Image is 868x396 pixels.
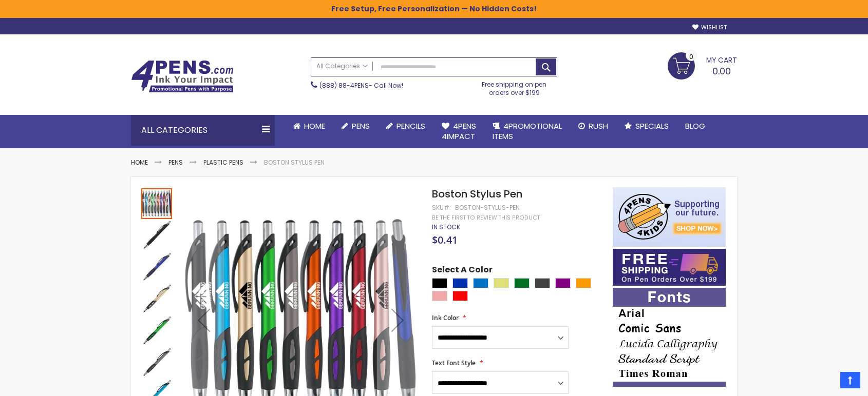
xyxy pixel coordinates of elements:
span: Select A Color [432,264,493,278]
span: In stock [432,223,460,231]
div: Boston Stylus Pen [141,346,173,378]
div: Availability [432,223,460,231]
img: 4pens 4 kids [613,187,726,247]
a: Home [131,158,148,167]
span: All Categories [316,62,368,70]
div: Boston Stylus Pen [141,251,173,283]
img: Boston Stylus Pen [141,220,172,251]
a: Be the first to review this product [432,214,540,222]
div: Orange [576,278,591,288]
strong: SKU [432,203,451,212]
span: Specials [635,121,669,131]
a: Top [840,372,860,388]
div: Blue [452,278,468,288]
span: Text Font Style [432,359,476,367]
div: Blue Light [473,278,488,288]
li: Boston Stylus Pen [264,159,325,167]
span: - Call Now! [319,81,403,90]
a: Rush [570,115,616,137]
div: Black [432,278,447,288]
span: 4PROMOTIONAL ITEMS [493,121,562,142]
img: Boston Stylus Pen [141,347,172,378]
div: Boston-Stylus-Pen [455,204,520,212]
div: Red [452,291,468,301]
span: Home [304,121,325,131]
a: Blog [677,115,713,137]
img: 4Pens Custom Pens and Promotional Products [131,60,234,93]
div: Boston Stylus Pen [141,314,173,346]
span: Pens [352,121,370,131]
div: Grey Charcoal [535,278,550,288]
img: Boston Stylus Pen [141,315,172,346]
span: Blog [685,121,705,131]
div: Rose [432,291,447,301]
a: Home [285,115,333,137]
a: Plastic Pens [203,158,243,167]
a: Wishlist [692,24,727,31]
a: 0.00 0 [668,52,737,78]
a: Pens [168,158,183,167]
span: Rush [589,121,608,131]
img: font-personalization-examples [613,288,726,387]
a: Pencils [378,115,433,137]
div: Boston Stylus Pen [141,283,173,314]
span: Ink Color [432,313,459,322]
a: (888) 88-4PENS [319,81,369,90]
span: Boston Stylus Pen [432,187,522,201]
a: Specials [616,115,677,137]
a: All Categories [311,58,373,75]
a: 4Pens4impact [433,115,484,148]
a: Pens [333,115,378,137]
span: 4Pens 4impact [442,121,476,142]
img: Boston Stylus Pen [141,252,172,283]
img: Free shipping on orders over $199 [613,249,726,286]
div: Free shipping on pen orders over $199 [471,76,558,97]
img: Boston Stylus Pen [141,284,172,314]
div: Green [514,278,530,288]
span: Pencils [397,121,425,131]
div: Gold [494,278,509,288]
div: All Categories [131,115,275,146]
a: 4PROMOTIONALITEMS [484,115,570,148]
span: 0 [689,52,693,62]
span: 0.00 [712,65,731,77]
span: $0.41 [432,233,458,247]
div: Boston Stylus Pen [141,219,173,251]
div: Purple [555,278,571,288]
div: Boston Stylus Pen [141,187,173,219]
